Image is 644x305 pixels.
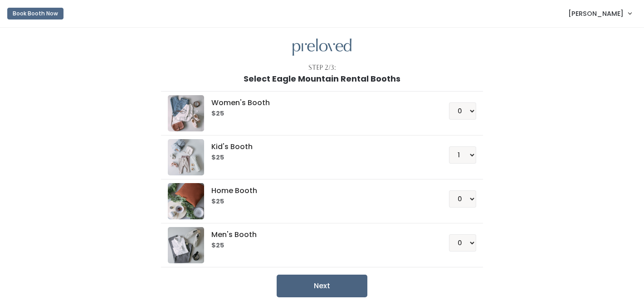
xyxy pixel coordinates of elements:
h6: $25 [211,110,427,117]
img: preloved logo [168,95,204,131]
button: Next [277,275,367,297]
h5: Men's Booth [211,231,427,239]
h5: Kid's Booth [211,143,427,151]
h6: $25 [211,198,427,205]
img: preloved logo [168,227,204,263]
h5: Home Booth [211,187,427,195]
button: Book Booth Now [7,8,63,19]
a: Book Booth Now [7,4,63,24]
img: preloved logo [168,183,204,219]
img: preloved logo [168,139,204,175]
h1: Select Eagle Mountain Rental Booths [244,74,400,83]
span: [PERSON_NAME] [568,9,624,19]
h6: $25 [211,154,427,161]
img: preloved logo [293,39,351,56]
div: Step 2/3: [308,63,336,73]
h6: $25 [211,242,427,249]
a: [PERSON_NAME] [559,4,640,23]
h5: Women's Booth [211,99,427,107]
